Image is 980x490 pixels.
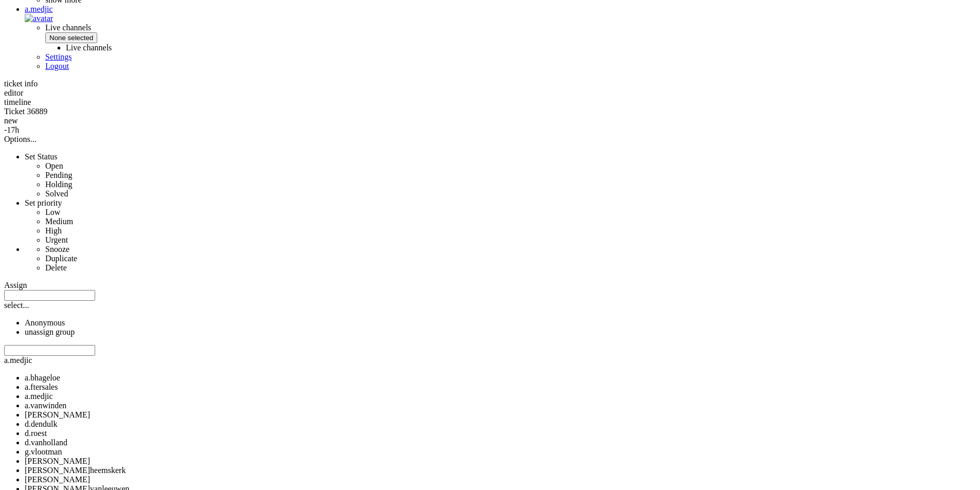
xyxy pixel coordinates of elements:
[45,217,976,226] li: Medium
[25,420,58,428] span: d.dendulk
[45,245,976,254] li: Snooze
[25,5,976,14] div: a.medjic
[25,401,976,410] li: a.vanwinden
[25,401,66,410] span: a.vanwinden
[25,429,976,438] li: d.roest
[25,457,90,465] span: [PERSON_NAME]
[25,420,976,429] li: d.dendulk
[25,198,62,207] span: Set priority
[45,180,72,189] span: Holding
[25,410,976,420] li: b.roberts
[45,189,68,198] span: Solved
[25,198,976,245] li: Set priority
[45,217,73,226] span: Medium
[25,438,67,447] span: d.vanholland
[45,226,976,235] li: High
[25,152,58,161] span: Set Status
[25,383,58,391] span: a.ftersales
[66,43,112,52] label: Live channels
[25,475,90,484] span: [PERSON_NAME]
[45,161,63,170] span: Open
[25,208,976,245] ul: Set priority
[4,4,150,45] body: Rich Text Area. Press ALT-0 for help.
[45,226,62,235] span: High
[25,328,75,336] span: unassign group
[25,161,976,198] ul: Set Status
[25,383,976,392] li: a.ftersales
[4,98,976,107] div: timeline
[45,161,976,171] li: Open
[25,152,976,198] li: Set Status
[25,457,976,466] li: i.kalpoe
[4,125,976,135] div: -17h
[45,208,60,216] span: Low
[4,281,976,290] div: Assign
[25,410,90,419] span: [PERSON_NAME]
[25,466,126,475] span: [PERSON_NAME]heemskerk
[4,356,32,365] span: a.medjic
[25,318,65,327] span: Anonymous
[25,447,62,456] span: g.vlootman
[45,263,976,273] li: Delete
[45,189,976,198] li: Solved
[4,107,976,116] div: Ticket 36889
[45,263,67,272] span: Delete
[4,301,976,310] div: select...
[25,438,976,447] li: d.vanholland
[4,88,976,98] div: editor
[45,62,69,70] a: Logout
[4,135,976,144] div: Options...
[45,171,72,179] span: Pending
[45,171,976,180] li: Pending
[25,429,47,438] span: d.roest
[45,23,976,52] span: Live channels
[25,475,976,484] li: j.plugge
[45,32,97,43] button: None selected
[45,235,68,244] span: Urgent
[45,254,976,263] li: Duplicate
[25,373,976,383] li: a.bhageloe
[49,34,93,42] span: None selected
[25,466,976,475] li: j.heemskerk
[25,328,976,337] li: unassign group
[25,392,976,401] li: a.medjic
[45,254,77,263] span: Duplicate
[45,52,72,61] a: Settings
[4,290,976,337] div: Assign Group
[25,318,976,328] li: Anonymous
[25,5,976,23] a: a.medjic
[25,373,60,382] span: a.bhageloe
[45,180,976,189] li: Holding
[4,79,976,88] div: ticket info
[45,245,69,253] span: Snooze
[25,447,976,457] li: g.vlootman
[45,208,976,217] li: Low
[45,235,976,245] li: Urgent
[25,392,53,401] span: a.medjic
[25,14,53,23] img: avatar
[4,116,976,125] div: new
